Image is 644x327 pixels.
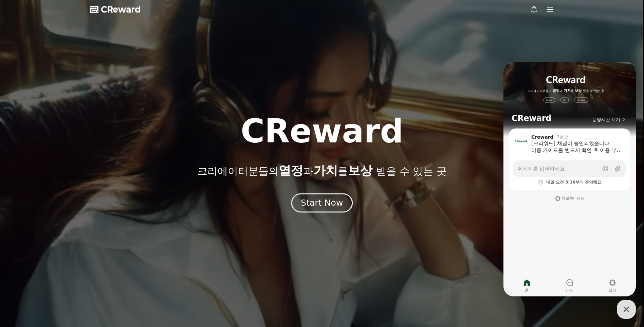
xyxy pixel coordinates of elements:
span: 보상 [348,163,372,177]
div: Start Now [301,197,343,209]
a: CReward [90,4,141,15]
iframe: Channel chat [503,62,636,296]
span: 열정 [279,163,303,177]
span: 가치 [313,163,338,177]
a: Start Now [293,201,351,207]
h1: CReward [241,115,403,148]
p: 크리에이터분들의 과 를 받을 수 있는 곳 [197,164,446,177]
span: CReward [101,4,141,15]
button: Start Now [291,193,353,213]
